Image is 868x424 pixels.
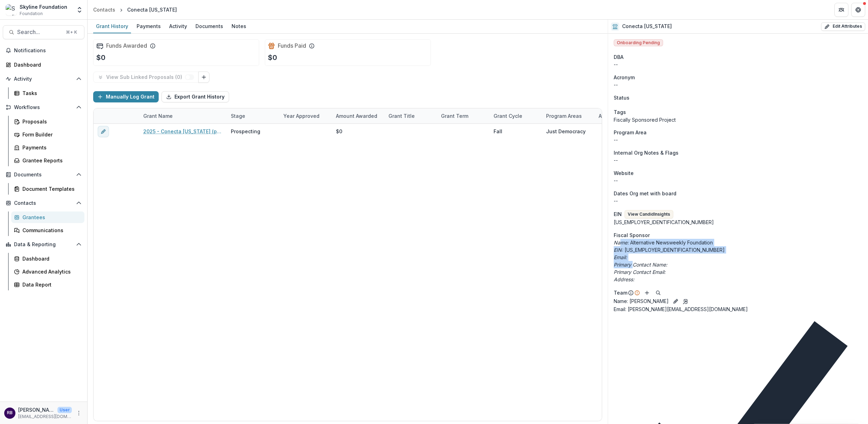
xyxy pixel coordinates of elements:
[11,142,84,153] a: Payments
[22,268,79,275] div: Advanced Analytics
[134,20,164,33] a: Payments
[20,11,43,17] span: Foundation
[11,155,84,166] a: Grantee Reports
[614,190,676,197] span: Dates Org met with board
[332,108,384,123] div: Amount Awarded
[166,20,190,33] a: Activity
[622,23,672,29] h2: Conecta [US_STATE]
[614,156,862,164] p: --
[3,59,84,70] a: Dashboard
[14,105,73,110] span: Workflows
[22,144,79,151] div: Payments
[614,305,748,313] a: Email: [PERSON_NAME][EMAIL_ADDRESS][DOMAIN_NAME]
[11,129,84,140] a: Form Builder
[614,129,647,136] span: Program Area
[614,74,635,81] span: Acronym
[90,5,180,15] nav: breadcrumb
[75,3,84,17] button: Open entity switcher
[11,116,84,127] a: Proposals
[93,21,131,31] div: Grant History
[614,61,862,68] div: --
[614,240,629,245] i: Name:
[542,108,594,123] div: Program Areas
[614,276,634,282] i: Address:
[654,289,662,297] button: Search
[22,131,79,138] div: Form Builder
[614,254,627,260] i: Email:
[22,157,79,164] div: Grantee Reports
[614,53,624,61] span: DBA
[614,297,669,305] a: Name: [PERSON_NAME]
[542,112,586,120] div: Program Areas
[22,281,79,288] div: Data Report
[614,108,626,116] span: Tags
[93,91,159,102] button: Manually Log Grant
[11,266,84,277] a: Advanced Analytics
[437,108,489,123] div: Grant Term
[20,3,67,11] div: Skyline Foundation
[11,224,84,236] a: Communications
[489,108,542,123] div: Grant Cycle
[166,21,190,31] div: Activity
[494,128,502,135] div: Fall
[229,20,249,33] a: Notes
[279,112,324,120] div: Year approved
[14,48,82,54] span: Notifications
[594,108,647,123] div: Award Date
[14,200,73,206] span: Contacts
[22,255,79,262] div: Dashboard
[7,411,13,415] div: Rose Brookhouse
[384,112,419,120] div: Grant Title
[227,108,279,123] div: Stage
[139,108,227,123] div: Grant Name
[14,242,73,248] span: Data & Reporting
[17,29,62,35] span: Search...
[614,289,627,296] p: Team
[336,128,342,135] div: $0
[198,72,209,83] button: Link Grants
[851,3,865,17] button: Get Help
[98,126,109,137] button: edit
[3,73,84,85] button: Open Activity
[93,20,131,33] a: Grant History
[6,4,17,15] img: Skyline Foundation
[384,108,437,123] div: Grant Title
[3,239,84,250] button: Open Data & Reporting
[18,413,72,420] p: [EMAIL_ADDRESS][DOMAIN_NAME]
[22,118,79,125] div: Proposals
[231,128,260,135] div: Prospecting
[127,6,177,13] div: Conecta [US_STATE]
[14,61,79,68] div: Dashboard
[11,279,84,290] a: Data Report
[227,112,249,120] div: Stage
[3,45,84,56] button: Notifications
[22,185,79,193] div: Document Templates
[614,169,634,177] span: Website
[614,210,622,218] p: EIN
[614,247,623,253] i: EIN:
[614,117,676,123] span: Fiscally Sponsored Project
[546,128,586,135] div: Just Democracy
[614,269,666,275] i: Primary Contact Email:
[3,169,84,180] button: Open Documents
[93,72,199,83] button: View Sub Linked Proposals (0)
[614,94,629,101] span: Status
[11,87,84,99] a: Tasks
[64,28,78,36] div: ⌘ + K
[614,149,678,156] span: Internal Org Notes & Flags
[3,25,84,39] button: Search...
[614,218,862,226] div: [US_EMPLOYER_IDENTIFICATION_NUMBER]
[143,128,222,135] a: 2025 - Conecta [US_STATE] (project of Alternative Newsweekly Foundation) - New Application
[614,246,862,254] p: [US_EMPLOYER_IDENTIFICATION_NUMBER]
[11,253,84,264] a: Dashboard
[671,297,680,305] button: Edit
[139,112,177,120] div: Grant Name
[643,289,651,297] button: Add
[614,298,628,304] span: Name :
[821,22,865,31] button: Edit Attributes
[489,112,526,120] div: Grant Cycle
[279,108,332,123] div: Year approved
[3,102,84,113] button: Open Workflows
